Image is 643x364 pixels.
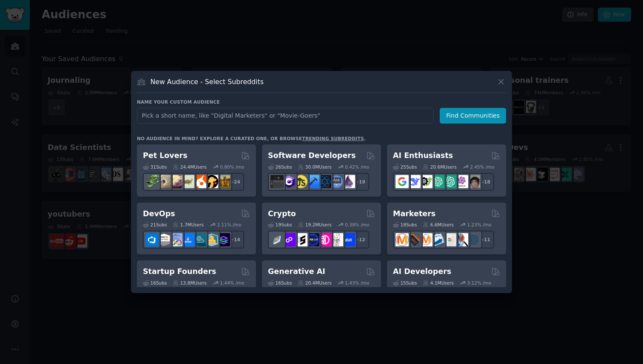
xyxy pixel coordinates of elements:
[342,233,355,246] img: defi_
[217,233,230,246] img: PlatformEngineers
[270,233,284,246] img: ethfinance
[440,108,506,124] button: Find Communities
[220,164,244,170] div: 0.80 % /mo
[298,280,331,286] div: 20.4M Users
[270,175,284,188] img: software
[217,222,242,228] div: 2.11 % /mo
[393,150,453,161] h2: AI Enthusiasts
[157,175,171,188] img: ballpython
[294,233,307,246] img: ethstaker
[467,233,480,246] img: OnlineMarketing
[476,231,494,248] div: + 11
[306,175,319,188] img: iOSProgramming
[268,266,325,277] h2: Generative AI
[226,173,244,191] div: + 24
[345,222,369,228] div: 0.38 % /mo
[443,233,456,246] img: googleads
[342,175,355,188] img: elixir
[173,222,204,228] div: 1.7M Users
[351,173,369,191] div: + 19
[330,175,343,188] img: AskComputerScience
[143,266,216,277] h2: Startup Founders
[318,175,331,188] img: reactnative
[423,222,454,228] div: 6.6M Users
[268,164,292,170] div: 26 Sub s
[431,175,444,188] img: chatgpt_promptDesign
[298,164,331,170] div: 30.0M Users
[193,233,206,246] img: platformengineering
[407,233,421,246] img: bigseo
[419,175,432,188] img: AItoolsCatalog
[294,175,307,188] img: learnjavascript
[173,164,206,170] div: 24.4M Users
[455,175,468,188] img: OpenAIDev
[169,175,182,188] img: leopardgeckos
[302,136,364,141] a: trending subreddits
[143,150,188,161] h2: Pet Lovers
[467,175,480,188] img: ArtificalIntelligence
[395,175,409,188] img: GoogleGeminiAI
[470,164,494,170] div: 2.45 % /mo
[476,173,494,191] div: + 18
[205,175,218,188] img: PetAdvice
[351,231,369,248] div: + 12
[407,175,421,188] img: DeepSeek
[143,164,167,170] div: 31 Sub s
[268,280,292,286] div: 16 Sub s
[393,209,435,219] h2: Marketers
[143,209,175,219] h2: DevOps
[345,280,369,286] div: 1.43 % /mo
[169,233,182,246] img: Docker_DevOps
[226,231,244,248] div: + 14
[157,233,171,246] img: AWS_Certified_Experts
[393,222,417,228] div: 18 Sub s
[282,175,296,188] img: csharp
[455,233,468,246] img: MarketingResearch
[467,222,492,228] div: 1.23 % /mo
[181,233,194,246] img: DevOpsLinks
[145,233,159,246] img: azuredevops
[145,175,159,188] img: herpetology
[181,175,194,188] img: turtle
[330,233,343,246] img: CryptoNews
[137,99,506,105] h3: Name your custom audience
[395,233,409,246] img: content_marketing
[318,233,331,246] img: defiblockchain
[205,233,218,246] img: aws_cdk
[419,233,432,246] img: AskMarketing
[467,280,492,286] div: 3.12 % /mo
[268,150,356,161] h2: Software Developers
[217,175,230,188] img: dogbreed
[443,175,456,188] img: chatgpt_prompts_
[137,108,434,124] input: Pick a short name, like "Digital Marketers" or "Movie-Goers"
[282,233,296,246] img: 0xPolygon
[423,280,454,286] div: 4.1M Users
[268,209,296,219] h2: Crypto
[393,164,417,170] div: 25 Sub s
[193,175,206,188] img: cockatiel
[143,222,167,228] div: 21 Sub s
[306,233,319,246] img: web3
[268,222,292,228] div: 19 Sub s
[345,164,369,170] div: 0.42 % /mo
[393,266,451,277] h2: AI Developers
[393,280,417,286] div: 15 Sub s
[137,135,366,141] div: No audience in mind? Explore a curated one, or browse .
[431,233,444,246] img: Emailmarketing
[143,280,167,286] div: 16 Sub s
[298,222,331,228] div: 19.2M Users
[220,280,244,286] div: 1.44 % /mo
[151,77,264,86] h3: New Audience - Select Subreddits
[173,280,206,286] div: 13.8M Users
[423,164,456,170] div: 20.6M Users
